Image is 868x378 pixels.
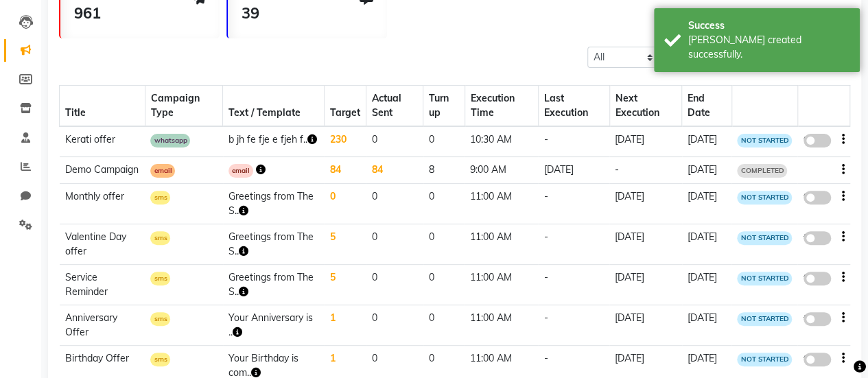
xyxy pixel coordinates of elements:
label: false [804,312,831,326]
th: Title [60,86,145,127]
span: email [228,164,253,178]
span: sms [150,191,170,204]
td: 0 [366,183,423,224]
span: sms [150,231,170,245]
div: Success [688,19,849,33]
div: 961 [74,2,142,25]
td: - [538,305,609,345]
td: [DATE] [682,264,732,305]
td: - [538,224,609,264]
td: 84 [366,156,423,183]
th: Text / Template [223,86,325,127]
td: Monthly offer [60,183,145,224]
td: 0 [366,305,423,345]
th: End Date [682,86,732,127]
div: 39 [242,2,337,25]
td: 230 [324,126,366,156]
span: NOT STARTED [737,134,792,147]
span: COMPLETED [737,164,787,178]
td: Demo Campaign [60,156,145,183]
th: Campaign Type [145,86,222,127]
td: [DATE] [682,156,732,183]
td: [DATE] [609,305,682,345]
td: - [538,126,609,156]
span: NOT STARTED [737,312,792,326]
td: 1 [324,305,366,345]
label: false [804,353,831,366]
label: false [804,231,831,245]
th: Next Execution [609,86,682,127]
td: 11:00 AM [465,264,538,305]
td: 5 [324,224,366,264]
td: Kerati offer [60,126,145,156]
label: false [804,272,831,285]
span: sms [150,312,170,326]
td: [DATE] [609,224,682,264]
td: 5 [324,264,366,305]
td: - [538,264,609,305]
td: [DATE] [609,264,682,305]
td: - [538,183,609,224]
span: sms [150,353,170,366]
td: [DATE] [609,126,682,156]
td: [DATE] [682,183,732,224]
div: Bill created successfully. [688,33,849,62]
td: 11:00 AM [465,183,538,224]
td: [DATE] [682,305,732,345]
td: Valentine Day offer [60,224,145,264]
label: false [804,134,831,147]
td: 11:00 AM [465,305,538,345]
td: [DATE] [682,224,732,264]
td: b jh fe fje e fjeh f.. [223,126,325,156]
td: Service Reminder [60,264,145,305]
td: Greetings from The S.. [223,183,325,224]
td: - [609,156,682,183]
th: Last Execution [538,86,609,127]
td: 0 [366,224,423,264]
th: Actual Sent [366,86,423,127]
td: 0 [366,264,423,305]
td: 0 [324,183,366,224]
td: [DATE] [609,183,682,224]
span: NOT STARTED [737,353,792,366]
th: Turn up [423,86,465,127]
td: Greetings from The S.. [223,224,325,264]
td: [DATE] [538,156,609,183]
td: Your Anniversary is .. [223,305,325,345]
th: Execution Time [465,86,538,127]
td: 84 [324,156,366,183]
td: 0 [423,264,465,305]
td: 0 [423,126,465,156]
td: 9:00 AM [465,156,538,183]
td: [DATE] [682,126,732,156]
th: Target [324,86,366,127]
span: NOT STARTED [737,191,792,204]
span: NOT STARTED [737,272,792,285]
span: whatsapp [150,134,190,147]
label: false [804,191,831,204]
td: Greetings from The S.. [223,264,325,305]
span: email [150,164,175,178]
td: 11:00 AM [465,224,538,264]
td: 8 [423,156,465,183]
span: sms [150,272,170,285]
td: Anniversary Offer [60,305,145,345]
td: 0 [423,224,465,264]
span: NOT STARTED [737,231,792,245]
td: 0 [366,126,423,156]
td: 0 [423,183,465,224]
td: 0 [423,305,465,345]
td: 10:30 AM [465,126,538,156]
